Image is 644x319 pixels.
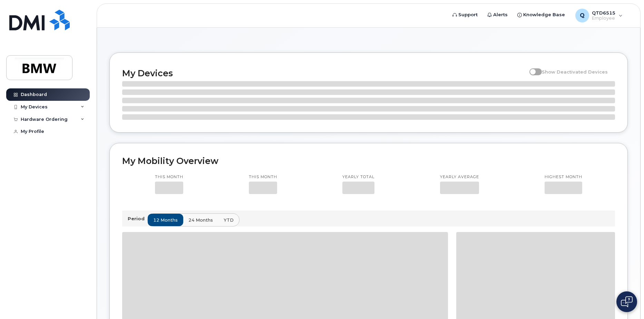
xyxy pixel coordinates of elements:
p: Yearly average [440,174,479,180]
p: This month [155,174,183,180]
h2: My Devices [122,68,526,78]
input: Show Deactivated Devices [529,65,535,71]
img: Open chat [621,296,633,307]
p: Yearly total [342,174,374,180]
span: 24 months [188,217,213,223]
p: This month [249,174,277,180]
p: Highest month [545,174,582,180]
p: Period [128,215,147,222]
span: YTD [224,217,234,223]
span: Show Deactivated Devices [542,69,608,75]
h2: My Mobility Overview [122,156,615,166]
